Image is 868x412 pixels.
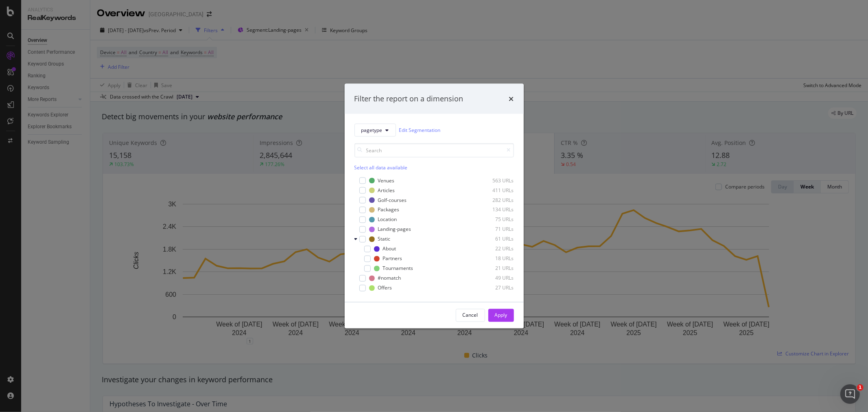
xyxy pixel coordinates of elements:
[474,177,514,184] div: 563 URLs
[383,245,396,252] div: About
[474,197,514,204] div: 282 URLs
[840,384,860,404] iframe: Intercom live chat
[474,216,514,223] div: 75 URLs
[378,187,395,194] div: Articles
[456,309,485,322] button: Cancel
[345,84,524,329] div: modal
[474,245,514,252] div: 22 URLs
[378,206,400,213] div: Packages
[378,216,397,223] div: Location
[361,127,383,134] span: pagetype
[378,275,401,282] div: #nomatch
[474,236,514,243] div: 61 URLs
[378,236,391,243] div: Static
[474,285,514,291] div: 27 URLs
[495,312,507,319] div: Apply
[488,309,514,322] button: Apply
[378,285,392,291] div: Offers
[383,265,413,272] div: Tournaments
[399,126,441,134] a: Edit Segmentation
[509,94,514,104] div: times
[474,187,514,194] div: 411 URLs
[474,226,514,233] div: 71 URLs
[354,123,396,136] button: pagetype
[474,206,514,213] div: 134 URLs
[378,177,395,184] div: Venues
[354,94,464,104] div: Filter the report on a dimension
[474,265,514,272] div: 21 URLs
[354,164,514,171] div: Select all data available
[354,143,514,157] input: Search
[474,275,514,282] div: 49 URLs
[378,197,407,204] div: Golf-courses
[378,226,411,233] div: Landing-pages
[857,384,864,391] span: 1
[383,255,402,262] div: Partners
[463,312,478,319] div: Cancel
[474,255,514,262] div: 18 URLs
